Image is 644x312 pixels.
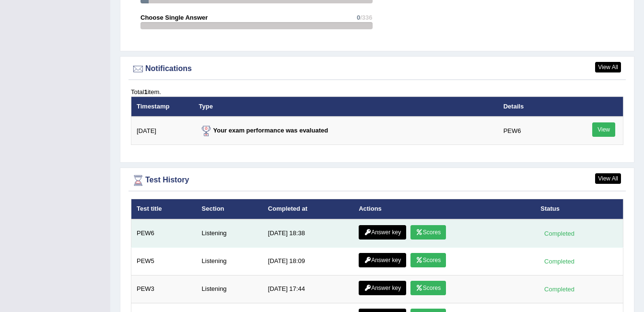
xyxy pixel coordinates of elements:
[199,127,328,134] strong: Your exam performance was evaluated
[595,173,621,184] a: View All
[535,199,623,219] th: Status
[131,62,623,76] div: Notifications
[263,219,353,248] td: [DATE] 18:38
[357,14,360,21] span: 0
[359,281,406,295] a: Answer key
[359,253,406,267] a: Answer key
[194,96,498,117] th: Type
[540,284,578,294] div: Completed
[131,275,197,303] td: PEW3
[131,87,623,96] div: Total item.
[540,256,578,266] div: Completed
[131,219,197,248] td: PEW6
[141,14,208,21] strong: Choose Single Answer
[197,275,263,303] td: Listening
[353,199,535,219] th: Actions
[131,117,194,145] td: [DATE]
[263,199,353,219] th: Completed at
[144,88,147,96] b: 1
[360,14,372,21] span: /336
[592,122,615,137] a: View
[131,173,623,188] div: Test History
[197,219,263,248] td: Listening
[595,62,621,72] a: View All
[197,247,263,275] td: Listening
[498,117,566,145] td: PEW6
[131,199,197,219] th: Test title
[540,228,578,239] div: Completed
[263,275,353,303] td: [DATE] 17:44
[359,225,406,240] a: Answer key
[131,247,197,275] td: PEW5
[263,247,353,275] td: [DATE] 18:09
[131,96,194,117] th: Timestamp
[498,96,566,117] th: Details
[410,253,446,267] a: Scores
[410,281,446,295] a: Scores
[410,225,446,240] a: Scores
[197,199,263,219] th: Section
